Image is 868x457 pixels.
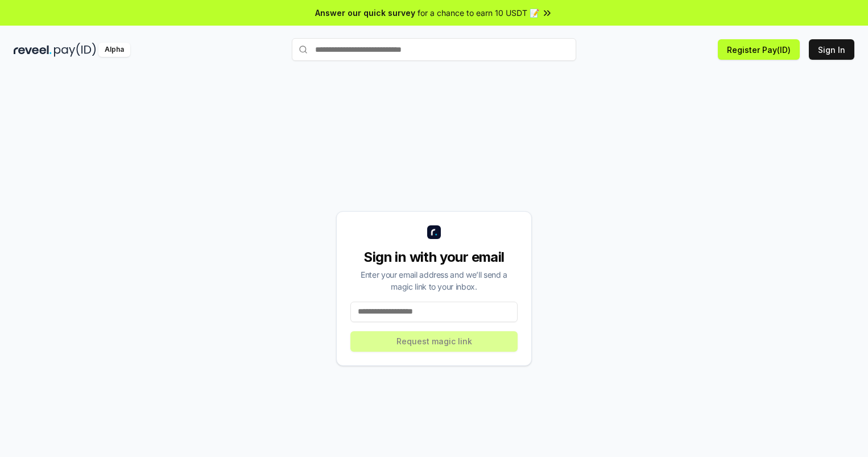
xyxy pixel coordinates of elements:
button: Sign In [809,39,854,60]
div: Enter your email address and we’ll send a magic link to your inbox. [350,269,518,293]
div: Sign in with your email [350,248,518,266]
div: Alpha [98,43,130,57]
img: logo_small [427,225,441,239]
span: for a chance to earn 10 USDT 📝 [418,7,539,19]
img: pay_id [54,43,96,57]
img: reveel_dark [14,43,52,57]
span: Answer our quick survey [315,7,415,19]
button: Register Pay(ID) [718,39,800,60]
